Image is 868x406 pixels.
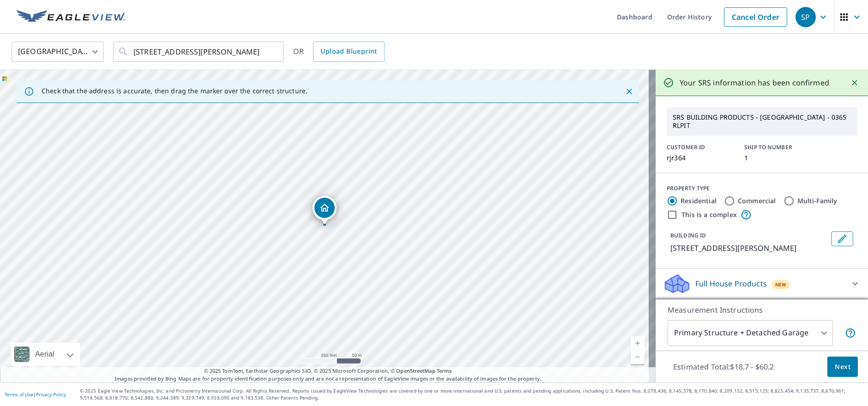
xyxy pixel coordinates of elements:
button: Close [623,85,635,97]
label: This is a complex [681,210,737,219]
p: Measurement Instructions [668,304,856,315]
span: Your report will include the primary structure and a detached garage if one exists. [845,327,856,339]
button: Edit building 1 [831,231,853,246]
div: Full House ProductsNew [663,273,861,295]
div: SP [796,7,816,27]
p: CUSTOMER ID [667,143,733,151]
p: Your SRS information has been confirmed [680,77,829,88]
input: Search by address or latitude-longitude [133,39,265,65]
p: © 2025 Eagle View Technologies, Inc. and Pictometry International Corp. All Rights Reserved. Repo... [80,388,863,401]
p: [STREET_ADDRESS][PERSON_NAME] [670,242,827,254]
p: SHIP TO NUMBER [744,143,811,151]
button: Next [827,357,858,377]
span: © 2025 TomTom, Earthstar Geographics SIO, © 2025 Microsoft Corporation, © [204,367,452,375]
a: Upload Blueprint [313,42,384,62]
p: SRS BUILDING PRODUCTS - [GEOGRAPHIC_DATA] - 0365 RLPIT [669,109,855,133]
a: Cancel Order [724,7,787,27]
label: Multi-Family [797,196,838,206]
p: 1 [744,154,811,162]
div: Aerial [11,343,80,366]
span: Next [835,361,850,373]
div: [GEOGRAPHIC_DATA] [12,39,104,65]
a: Privacy Policy [36,391,66,398]
p: | [5,392,66,397]
span: Upload Blueprint [320,46,377,57]
p: Check that the address is accurate, then drag the marker over the correct structure. [42,87,307,95]
div: OR [293,42,385,62]
p: rjr364 [667,154,733,162]
a: Current Level 17, Zoom In [631,336,645,350]
span: New [775,281,787,288]
p: Full House Products [695,278,767,289]
div: PROPERTY TYPE [667,184,857,193]
label: Residential [681,196,717,206]
img: EV Logo [17,10,126,24]
label: Commercial [738,196,776,206]
p: BUILDING ID [670,231,706,239]
a: Terms of Use [5,391,33,398]
div: Dropped pin, building 1, Residential property, 383 Jerome St San Jose, CA 95125 [313,196,337,224]
div: Primary Structure + Detached Garage [668,320,833,346]
div: Aerial [32,343,57,366]
a: Terms [437,367,452,374]
a: Current Level 17, Zoom Out [631,350,645,364]
a: OpenStreetMap [396,367,435,374]
p: Estimated Total: $18.7 - $60.2 [666,357,781,377]
button: Close [849,77,861,89]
